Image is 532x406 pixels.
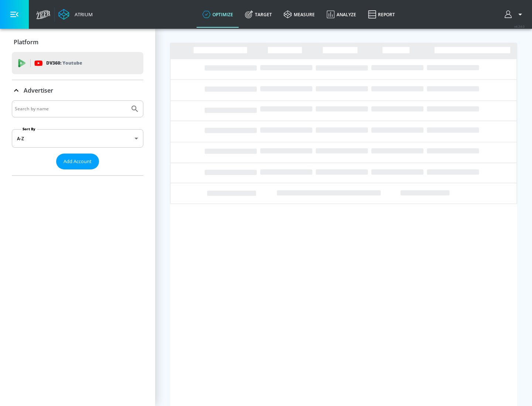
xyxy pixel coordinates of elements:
p: Platform [14,38,38,46]
div: DV360: Youtube [12,52,143,74]
a: Atrium [58,9,93,20]
div: Advertiser [12,100,143,175]
div: Atrium [72,11,93,18]
span: Add Account [64,157,92,166]
div: Advertiser [12,80,143,101]
a: optimize [197,1,239,28]
a: Analyze [321,1,362,28]
div: A-Z [12,129,143,148]
a: Report [362,1,401,28]
a: measure [278,1,321,28]
label: Sort By [21,127,37,131]
button: Add Account [56,154,99,169]
a: Target [239,1,278,28]
span: v 4.24.0 [514,24,525,28]
div: Platform [12,32,143,52]
p: DV360: [46,59,82,67]
input: Search by name [15,104,127,114]
p: Advertiser [24,86,53,94]
nav: list of Advertiser [12,169,143,175]
p: Youtube [62,59,82,67]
